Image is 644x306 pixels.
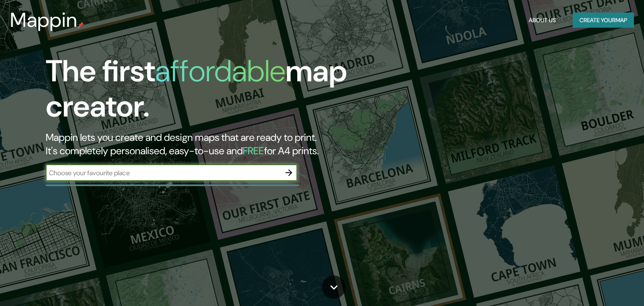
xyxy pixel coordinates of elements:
[46,54,368,131] h1: The first map creator.
[78,22,84,29] img: mappin-pin
[569,273,635,297] iframe: Help widget launcher
[46,168,280,178] input: Choose your favourite place
[243,144,264,157] h5: FREE
[525,13,559,28] button: About Us
[46,131,368,158] h2: Mappin lets you create and design maps that are ready to print. It's completely personalised, eas...
[10,8,78,32] h3: Mappin
[573,13,634,28] button: Create yourmap
[155,52,286,91] h1: affordable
